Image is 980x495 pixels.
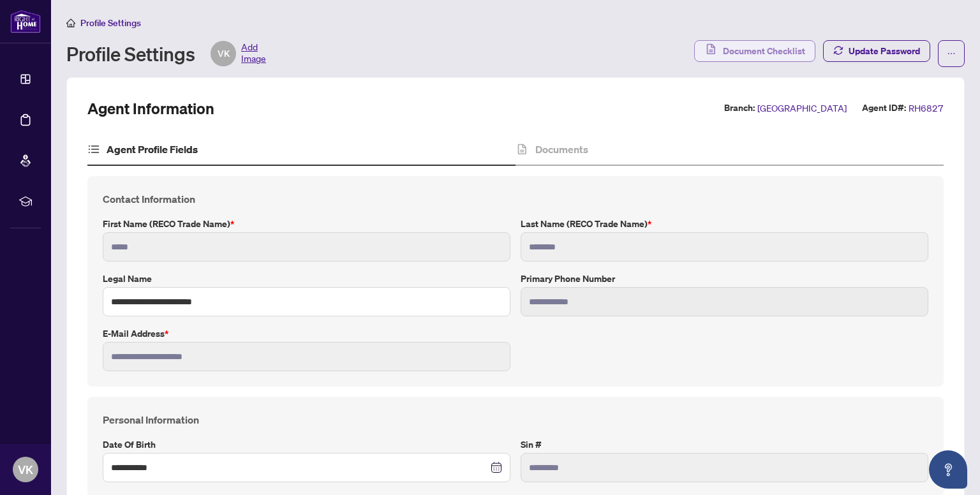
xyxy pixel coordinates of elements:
label: First Name (RECO Trade Name) [103,217,510,231]
div: Profile Settings [66,41,266,66]
label: Sin # [521,438,928,452]
label: Last Name (RECO Trade Name) [521,217,928,231]
h4: Contact Information [103,191,928,207]
h4: Documents [535,142,588,157]
button: Update Password [823,40,930,62]
span: home [66,18,75,27]
img: logo [10,10,41,33]
span: Profile Settings [80,17,141,29]
h2: Agent Information [87,98,214,119]
span: Add Image [241,41,266,66]
span: [GEOGRAPHIC_DATA] [757,101,847,115]
span: Update Password [849,41,920,61]
span: Document Checklist [723,41,805,61]
button: Document Checklist [694,40,815,62]
span: RH6827 [909,101,944,115]
button: Open asap [929,450,967,489]
h4: Personal Information [103,412,928,427]
label: Branch: [724,101,755,115]
span: ellipsis [947,49,956,58]
label: Agent ID#: [862,101,906,115]
h4: Agent Profile Fields [107,142,198,157]
label: Legal Name [103,272,510,286]
label: Primary Phone Number [521,272,928,286]
label: Date of Birth [103,438,510,452]
span: VK [18,461,33,478]
span: VK [218,47,230,61]
label: E-mail Address [103,327,510,341]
